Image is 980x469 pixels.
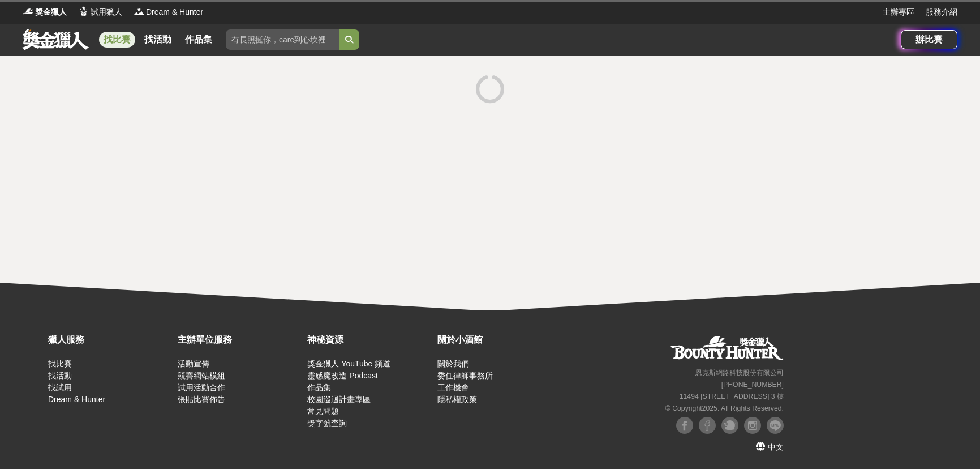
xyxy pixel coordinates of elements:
[178,383,225,392] a: 試用活動合作
[307,419,347,428] a: 獎字號查詢
[35,6,67,18] span: 獎金獵人
[134,6,203,18] a: LogoDream & Hunter
[721,381,784,389] small: [PHONE_NUMBER]
[226,29,339,50] input: 有長照挺你，care到心坎裡！青春出手，拍出照顧 影音徵件活動
[437,333,561,347] div: 關於小酒館
[23,6,67,18] a: Logo獎金獵人
[178,371,225,380] a: 競賽網站模組
[48,383,72,392] a: 找試用
[307,333,431,347] div: 神秘資源
[883,6,914,18] a: 主辦專區
[23,6,34,17] img: Logo
[437,359,469,368] a: 關於我們
[48,371,72,380] a: 找活動
[307,371,377,380] a: 靈感魔改造 Podcast
[768,442,784,451] span: 中文
[78,6,89,17] img: Logo
[99,32,135,48] a: 找比賽
[48,395,105,404] a: Dream & Hunter
[180,32,217,48] a: 作品集
[307,395,371,404] a: 校園巡迴計畫專區
[695,369,784,377] small: 恩克斯網路科技股份有限公司
[437,383,469,392] a: 工作機會
[699,417,716,434] img: Facebook
[140,32,176,48] a: 找活動
[744,417,761,434] img: Instagram
[721,417,738,434] img: Plurk
[307,359,390,368] a: 獎金獵人 YouTube 頻道
[437,395,477,404] a: 隱私權政策
[665,404,784,412] small: © Copyright 2025 . All Rights Reserved.
[307,407,339,416] a: 常見問題
[178,395,225,404] a: 張貼比賽佈告
[178,333,302,347] div: 主辦單位服務
[178,359,209,368] a: 活動宣傳
[146,6,203,18] span: Dream & Hunter
[767,417,784,434] img: LINE
[134,6,145,17] img: Logo
[91,6,122,18] span: 試用獵人
[901,30,957,49] a: 辦比賽
[307,383,331,392] a: 作品集
[437,371,493,380] a: 委任律師事務所
[48,359,72,368] a: 找比賽
[78,6,122,18] a: Logo試用獵人
[680,393,784,400] small: 11494 [STREET_ADDRESS] 3 樓
[926,6,957,18] a: 服務介紹
[676,417,693,434] img: Facebook
[48,333,172,347] div: 獵人服務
